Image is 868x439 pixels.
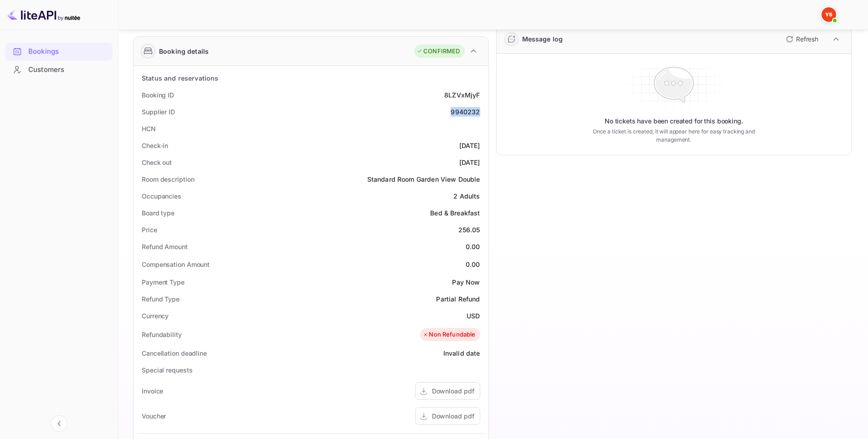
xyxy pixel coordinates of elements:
div: Download pdf [432,386,474,396]
div: Supplier ID [142,107,175,117]
div: Message log [522,34,563,44]
div: Check-in [142,141,168,150]
div: 9940232 [451,107,480,117]
div: Standard Room Garden View Double [367,174,480,184]
div: Payment Type [142,277,185,287]
div: Check out [142,158,172,167]
a: Bookings [5,43,113,60]
img: LiteAPI logo [7,7,80,22]
div: Bookings [28,46,108,57]
div: Board type [142,208,175,218]
div: USD [467,311,480,321]
div: Partial Refund [436,294,480,304]
div: Price [142,225,157,235]
div: Compensation Amount [142,260,210,269]
div: 0.00 [466,242,480,251]
div: Pay Now [452,277,480,287]
div: HCN [142,124,156,133]
div: Voucher [142,411,166,421]
div: Invalid date [443,348,480,358]
button: Refresh [781,32,822,46]
p: Once a ticket is created, it will appear here for easy tracking and management. [578,128,769,144]
div: 8LZVxMjyF [444,90,480,100]
img: Yandex Support [822,7,836,22]
div: 256.05 [458,225,480,235]
div: Download pdf [432,411,474,421]
div: Customers [28,65,108,75]
div: Bookings [5,43,113,61]
div: Refundability [142,330,182,339]
div: Special requests [142,365,192,375]
div: Invoice [142,386,163,396]
div: Status and reservations [142,73,218,83]
div: CONFIRMED [416,47,460,56]
div: Non Refundable [422,330,475,339]
div: Cancellation deadline [142,348,207,358]
div: [DATE] [459,158,480,167]
div: Room description [142,174,194,184]
div: Booking ID [142,90,174,100]
div: Refund Type [142,294,180,304]
div: Booking details [159,46,209,56]
p: No tickets have been created for this booking. [605,117,743,126]
p: Refresh [796,34,818,44]
div: 0.00 [466,260,480,269]
div: Customers [5,61,113,79]
div: 2 Adults [453,191,480,201]
a: Customers [5,61,113,78]
div: [DATE] [459,141,480,150]
div: Refund Amount [142,242,188,251]
div: Currency [142,311,169,321]
button: Collapse navigation [51,415,67,432]
div: Occupancies [142,191,181,201]
div: Bed & Breakfast [430,208,480,218]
